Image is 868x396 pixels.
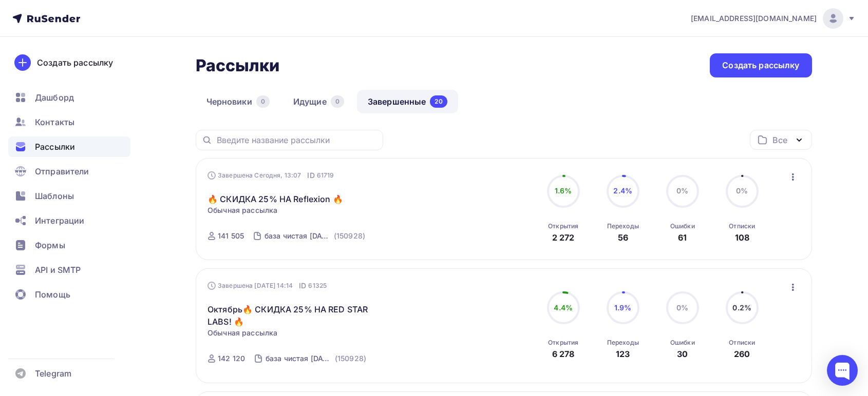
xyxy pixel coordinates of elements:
[266,353,333,364] div: база чистая [DATE]
[670,339,695,347] div: Ошибки
[256,95,270,108] div: 0
[35,165,89,177] span: Отправители
[735,231,749,244] div: 108
[552,231,575,244] div: 2 272
[734,348,750,360] div: 260
[8,87,130,108] a: Дашборд
[677,348,688,360] div: 30
[691,13,817,24] span: [EMAIL_ADDRESS][DOMAIN_NAME]
[207,205,277,215] span: Обычная рассылка
[37,56,113,69] div: Создать рассылку
[331,95,344,108] div: 0
[729,222,755,230] div: Отписки
[207,193,343,205] a: 🔥 СКИДКА 25% НА Reflexion 🔥
[35,264,81,276] span: API и SMTP
[614,303,632,312] span: 1.9%
[299,281,306,291] span: ID
[676,186,688,195] span: 0%
[218,353,245,364] div: 142 120
[207,328,277,338] span: Обычная рассылка
[548,339,578,347] div: Открытия
[35,214,84,227] span: Интеграции
[207,170,334,181] div: Завершена Сегодня, 13:07
[357,90,458,113] a: Завершенные20
[207,303,384,328] a: Октябрь🔥 СКИДКА 25% НА RED STAR LABS! 🔥
[35,239,65,251] span: Формы
[552,348,575,360] div: 6 278
[8,161,130,182] a: Отправители
[750,130,812,150] button: Все
[616,348,630,360] div: 123
[736,186,748,195] span: 0%
[618,231,628,244] div: 56
[217,134,377,146] input: Введите название рассылки
[35,367,71,380] span: Telegram
[218,231,244,241] div: 141 505
[196,55,280,76] h2: Рассылки
[555,186,572,195] span: 1.6%
[554,303,573,312] span: 4.4%
[691,8,856,29] a: [EMAIL_ADDRESS][DOMAIN_NAME]
[8,235,130,255] a: Формы
[207,281,327,291] div: Завершена [DATE] 14:14
[308,281,327,291] span: 61325
[548,222,578,230] div: Открытия
[607,222,639,230] div: Переходы
[732,303,751,312] span: 0.2%
[35,116,74,128] span: Контакты
[722,60,799,71] div: Создать рассылку
[676,303,688,312] span: 0%
[670,222,695,230] div: Ошибки
[265,350,367,367] a: база чистая [DATE] (150928)
[35,141,75,153] span: Рассылки
[613,186,632,195] span: 2.4%
[282,90,355,113] a: Идущие0
[8,186,130,206] a: Шаблоны
[729,339,755,347] div: Отписки
[334,231,365,241] div: (150928)
[35,91,74,104] span: Дашборд
[678,231,687,244] div: 61
[8,112,130,132] a: Контакты
[317,170,334,181] span: 61719
[335,353,366,364] div: (150928)
[196,90,280,113] a: Черновики0
[8,136,130,157] a: Рассылки
[430,95,447,108] div: 20
[265,231,332,241] div: база чистая [DATE]
[263,228,366,244] a: база чистая [DATE] (150928)
[772,134,787,146] div: Все
[307,170,314,181] span: ID
[35,190,74,202] span: Шаблоны
[35,288,70,301] span: Помощь
[607,339,639,347] div: Переходы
